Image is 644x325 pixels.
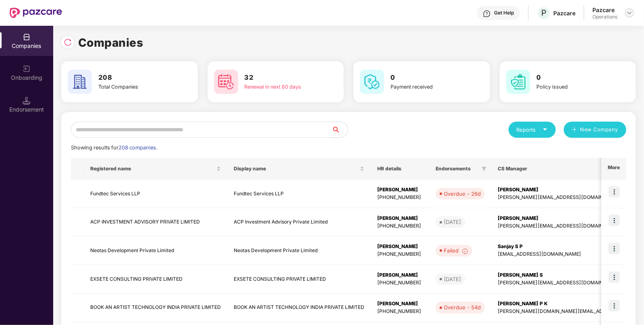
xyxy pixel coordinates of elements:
img: svg+xml;base64,PHN2ZyBpZD0iSW5mb18tXzMyeDMyIiBkYXRhLW5hbWU9IkluZm8gLSAzMngzMiIgeG1sbnM9Imh0dHA6Ly... [462,248,468,255]
span: P [541,8,546,18]
img: svg+xml;base64,PHN2ZyBpZD0iSGVscC0zMngzMiIgeG1sbnM9Imh0dHA6Ly93d3cudzMub3JnLzIwMDAvc3ZnIiB3aWR0aD... [483,10,491,18]
span: Registered name [90,166,215,172]
h3: 32 [245,72,314,83]
h3: 0 [391,72,460,83]
img: svg+xml;base64,PHN2ZyBpZD0iUmVsb2FkLTMyeDMyIiB4bWxucz0iaHR0cDovL3d3dy53My5vcmcvMjAwMC9zdmciIHdpZH... [64,38,72,46]
td: Neotas Development Private Limited [84,236,227,265]
td: ACP INVESTMENT ADVISORY PRIVATE LIMITED [84,208,227,237]
img: icon [609,271,620,283]
button: plusNew Company [564,122,626,138]
span: Display name [234,166,358,172]
div: [PERSON_NAME] [377,271,423,279]
span: caret-down [542,127,548,132]
div: Total Companies [98,83,168,91]
div: [PHONE_NUMBER] [377,222,423,230]
img: icon [609,243,620,254]
div: [DATE] [444,218,461,226]
th: Registered name [84,158,227,180]
span: 208 companies. [118,145,157,151]
span: search [331,126,348,133]
img: icon [609,215,620,226]
span: New Company [580,126,619,134]
th: More [601,158,626,180]
span: filter [482,166,486,171]
img: svg+xml;base64,PHN2ZyBpZD0iRHJvcGRvd24tMzJ4MzIiIHhtbG5zPSJodHRwOi8vd3d3LnczLm9yZy8yMDAwL3N2ZyIgd2... [626,10,633,16]
span: filter [480,164,488,174]
div: [PHONE_NUMBER] [377,194,423,201]
td: Fundtec Services LLP [227,180,371,208]
img: svg+xml;base64,PHN2ZyB4bWxucz0iaHR0cDovL3d3dy53My5vcmcvMjAwMC9zdmciIHdpZHRoPSI2MCIgaGVpZ2h0PSI2MC... [506,70,530,94]
div: Renewal in next 60 days [245,83,314,91]
img: svg+xml;base64,PHN2ZyB4bWxucz0iaHR0cDovL3d3dy53My5vcmcvMjAwMC9zdmciIHdpZHRoPSI2MCIgaGVpZ2h0PSI2MC... [68,70,92,94]
div: Operations [592,14,617,20]
div: [PHONE_NUMBER] [377,279,423,287]
div: [PERSON_NAME] [377,215,423,222]
img: icon [609,300,620,311]
div: Pazcare [592,6,617,14]
h3: 208 [98,72,168,83]
img: svg+xml;base64,PHN2ZyB4bWxucz0iaHR0cDovL3d3dy53My5vcmcvMjAwMC9zdmciIHdpZHRoPSI2MCIgaGVpZ2h0PSI2MC... [214,70,238,94]
span: Endorsements [436,166,478,172]
img: New Pazcare Logo [10,8,62,18]
img: icon [609,186,620,197]
img: svg+xml;base64,PHN2ZyB3aWR0aD0iMjAiIGhlaWdodD0iMjAiIHZpZXdCb3g9IjAgMCAyMCAyMCIgZmlsbD0ibm9uZSIgeG... [23,65,31,73]
td: Neotas Development Private Limited [227,236,371,265]
th: Display name [227,158,371,180]
div: Get Help [494,10,514,16]
span: Showing results for [71,145,157,151]
div: [PERSON_NAME] [377,243,423,250]
div: Pazcare [553,9,575,17]
div: [PERSON_NAME] [377,300,423,308]
div: [PHONE_NUMBER] [377,250,423,258]
h1: Companies [78,34,143,52]
img: svg+xml;base64,PHN2ZyB4bWxucz0iaHR0cDovL3d3dy53My5vcmcvMjAwMC9zdmciIHdpZHRoPSI2MCIgaGVpZ2h0PSI2MC... [360,70,384,94]
img: svg+xml;base64,PHN2ZyBpZD0iQ29tcGFuaWVzIiB4bWxucz0iaHR0cDovL3d3dy53My5vcmcvMjAwMC9zdmciIHdpZHRoPS... [23,33,31,41]
div: Overdue - 26d [444,190,481,198]
td: Fundtec Services LLP [84,180,227,208]
td: ACP Investment Advisory Private Limited [227,208,371,237]
div: Reports [517,126,548,134]
button: search [331,122,348,138]
div: Overdue - 54d [444,303,481,311]
div: Policy issued [537,83,606,91]
h3: 0 [537,72,606,83]
img: svg+xml;base64,PHN2ZyB3aWR0aD0iMTQuNSIgaGVpZ2h0PSIxNC41IiB2aWV3Qm94PSIwIDAgMTYgMTYiIGZpbGw9Im5vbm... [23,97,31,105]
td: EXSETE CONSULTING PRIVATE LIMITED [227,265,371,294]
div: Failed [444,246,468,255]
td: EXSETE CONSULTING PRIVATE LIMITED [84,265,227,294]
th: HR details [371,158,429,180]
td: BOOK AN ARTIST TECHNOLOGY INDIA PRIVATE LIMITED [227,294,371,322]
div: [DATE] [444,275,461,283]
td: BOOK AN ARTIST TECHNOLOGY INDIA PRIVATE LIMITED [84,294,227,322]
div: [PERSON_NAME] [377,186,423,194]
div: Payment received [391,83,460,91]
div: [PHONE_NUMBER] [377,308,423,315]
span: plus [572,127,577,133]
